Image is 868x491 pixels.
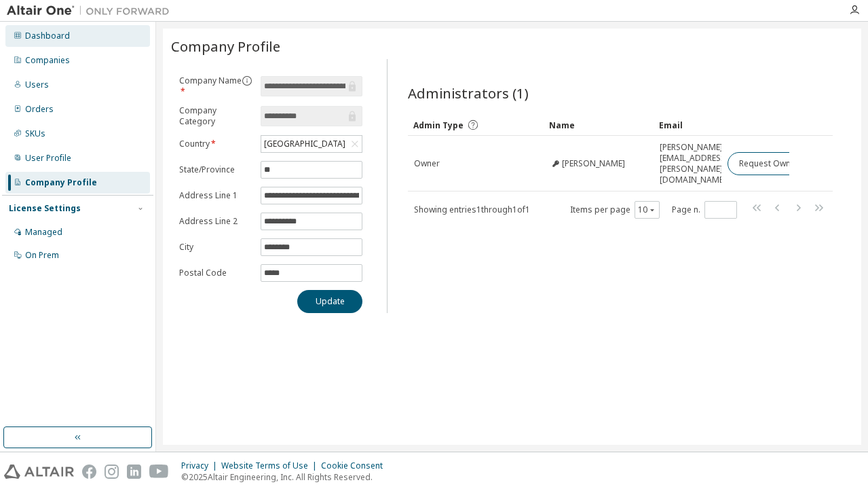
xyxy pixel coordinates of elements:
[9,203,81,214] div: License Settings
[171,37,280,56] span: Company Profile
[25,153,71,164] div: User Profile
[179,190,252,201] label: Address Line 1
[25,55,70,66] div: Companies
[728,152,842,175] button: Request Owner Change
[179,105,252,127] label: Company Category
[127,465,141,479] img: linkedin.svg
[181,460,221,471] div: Privacy
[25,128,45,139] div: SKUs
[221,460,321,471] div: Website Terms of Use
[181,471,391,483] p: © 2025 Altair Engineering, Inc. All Rights Reserved.
[25,250,59,261] div: On Prem
[25,79,49,90] div: Users
[562,158,625,169] span: [PERSON_NAME]
[179,75,252,97] label: Company Name
[262,137,347,151] div: [GEOGRAPHIC_DATA]
[659,114,716,136] div: Email
[549,114,648,136] div: Name
[414,158,440,169] span: Owner
[25,104,54,115] div: Orders
[179,216,252,227] label: Address Line 2
[638,204,656,215] button: 10
[7,4,176,18] img: Altair One
[672,201,737,219] span: Page n.
[179,164,252,175] label: State/Province
[414,204,530,215] span: Showing entries 1 through 1 of 1
[570,201,660,219] span: Items per page
[105,465,119,479] img: instagram.svg
[149,465,169,479] img: youtube.svg
[179,139,252,149] label: Country
[413,120,464,131] span: Admin Type
[321,460,391,471] div: Cookie Consent
[408,84,529,103] span: Administrators (1)
[25,177,97,188] div: Company Profile
[242,75,252,86] button: information
[179,268,252,278] label: Postal Code
[297,290,362,313] button: Update
[660,142,728,185] span: [PERSON_NAME][EMAIL_ADDRESS][PERSON_NAME][DOMAIN_NAME]
[25,31,70,41] div: Dashboard
[82,465,96,479] img: facebook.svg
[179,242,252,253] label: City
[4,465,74,479] img: altair_logo.svg
[25,227,62,238] div: Managed
[261,136,362,152] div: [GEOGRAPHIC_DATA]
